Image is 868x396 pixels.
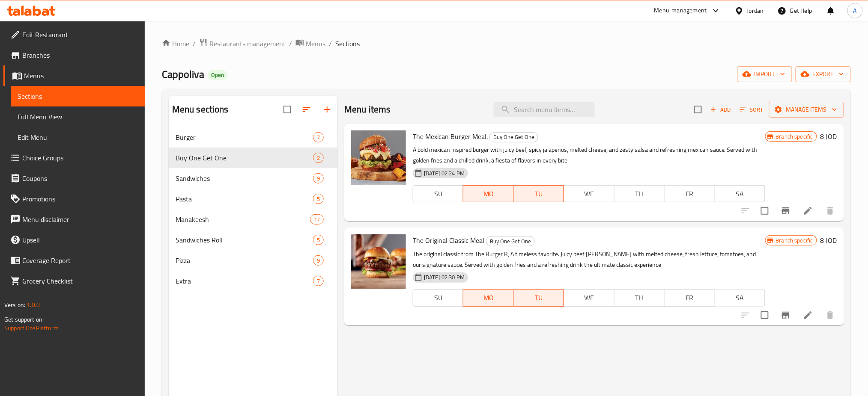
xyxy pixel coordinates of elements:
button: Sort [738,103,766,116]
span: Open [208,71,227,79]
button: export [796,66,851,82]
span: Coverage Report [22,255,138,266]
nav: Menu sections [169,124,337,295]
span: Promotions [22,194,138,204]
span: Sections [335,38,360,49]
span: Buy One Get One [490,132,538,142]
span: Get support on: [4,314,44,325]
button: MO [463,185,513,202]
a: Edit Menu [11,127,145,148]
span: Version: [4,299,25,310]
button: SA [714,185,765,202]
span: MO [467,292,510,304]
button: SU [413,185,463,202]
button: Add [707,103,734,116]
img: The Mexican Burger Meal. [351,130,406,185]
a: Menu disclaimer [3,209,145,230]
span: Branch specific [773,236,817,245]
div: Manakeesh17 [169,209,337,230]
p: A bold mexican inspired burger with juicy beef, spicy jalapenos, melted cheese, and zesty salsa a... [413,145,765,166]
div: Pasta5 [169,189,337,209]
span: WE [567,292,611,304]
span: The Mexican Burger Meal. [413,130,488,143]
div: items [313,194,324,204]
span: import [744,69,785,80]
button: TH [614,290,665,307]
span: 17 [310,216,323,224]
button: Manage items [769,102,844,118]
a: Upsell [3,230,145,250]
li: / [329,38,332,49]
a: Promotions [3,189,145,209]
span: Add item [707,103,734,116]
span: Branch specific [773,133,817,141]
span: Sort items [734,103,769,116]
button: TU [514,290,564,307]
button: TH [614,185,665,202]
a: Grocery Checklist [3,271,145,291]
input: search [494,102,595,117]
span: Select to update [756,306,774,324]
button: Branch-specific-item [776,201,796,221]
button: WE [564,290,614,307]
span: 1.0.0 [27,299,40,310]
div: Sandwiches9 [169,168,337,189]
span: Sandwiches Roll [176,235,313,245]
div: items [313,173,324,183]
div: Burger7 [169,127,337,148]
button: SA [714,290,765,307]
span: 2 [313,154,323,162]
span: Buy One Get One [176,153,313,163]
div: Buy One Get One2 [169,148,337,168]
button: Branch-specific-item [776,305,796,325]
span: Full Menu View [18,112,138,122]
button: SU [413,290,463,307]
span: Menu disclaimer [22,214,138,225]
a: Home [162,38,189,49]
a: Menus [3,65,145,86]
a: Coupons [3,168,145,189]
span: Add [709,105,732,115]
button: delete [820,201,841,221]
span: Select all sections [278,100,296,118]
div: Sandwiches [176,173,313,183]
a: Support.OpsPlatform [4,322,59,334]
button: WE [564,185,614,202]
span: TU [517,188,561,200]
div: Open [208,70,227,80]
span: SU [417,292,460,304]
a: Branches [3,45,145,65]
div: Menu-management [654,6,707,16]
button: Add section [317,99,337,120]
h2: Menu sections [172,103,229,116]
div: Manakeesh [176,214,310,225]
span: Manage items [776,104,837,115]
span: 7 [313,133,323,142]
div: items [310,214,324,225]
span: [DATE] 02:30 PM [421,273,468,281]
a: Choice Groups [3,148,145,168]
span: 5 [313,236,323,244]
span: 9 [313,174,323,183]
span: Pasta [176,194,313,204]
p: The original classic from The Burger B, A timeless favorite. Juicy beef [PERSON_NAME] with melted... [413,249,765,270]
span: [DATE] 02:24 PM [421,169,468,177]
div: items [313,235,324,245]
a: Sections [11,86,145,106]
h6: 8 JOD [820,234,837,246]
span: Branches [22,50,138,60]
div: Pizza9 [169,250,337,271]
span: Sort sections [296,99,317,120]
span: Select section [689,100,707,118]
span: Sections [18,91,138,101]
div: Buy One Get One [486,236,535,246]
img: The Original Classic Meal [351,234,406,289]
a: Restaurants management [199,38,286,49]
span: SA [718,188,761,200]
nav: breadcrumb [162,38,851,49]
span: FR [668,292,711,304]
button: FR [664,185,715,202]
